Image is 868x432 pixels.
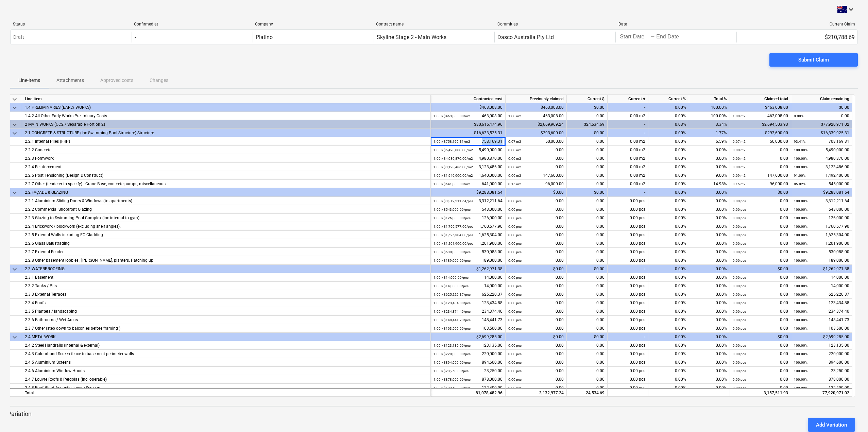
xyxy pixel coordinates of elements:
div: $77,920,971.02 [791,120,852,129]
div: 0.00% [689,197,730,205]
div: 0.00% [689,384,730,392]
div: - [608,129,648,137]
div: 0.00 [567,367,608,375]
div: 3,123,486.00 [794,163,849,171]
div: $0.00 [567,265,608,273]
div: 0.00 [733,197,788,205]
div: 0.00 [508,154,564,163]
div: 0.00 pcs [608,282,648,290]
div: 0.00% [648,282,689,290]
div: 0.00 m2 [608,112,648,120]
div: $0.00 [730,333,791,341]
small: 100.00% [794,148,807,152]
div: 0.00 m2 [608,171,648,180]
div: 1,640,000.00 [433,171,503,180]
span: keyboard_arrow_down [11,189,19,197]
div: 0.00 [567,350,608,358]
div: 2.2.7 Other (tenderer to specify) - Crane Base, concrete pumps, miscellaneous [25,180,428,188]
span: keyboard_arrow_down [11,333,19,341]
div: Claimed total [730,95,791,103]
div: 0.00% [689,324,730,333]
small: 1.00 × $3,312,211.64 / pcs [433,199,473,203]
div: - [608,188,648,197]
div: Add Variation [816,420,847,429]
div: 0.00 pcs [608,205,648,214]
div: $9,288,081.54 [431,188,506,197]
div: 0.00% [648,333,689,341]
div: 0.00 pcs [608,324,648,333]
div: 0.00% [689,256,730,265]
div: $0.00 [567,188,608,197]
div: 0.00% [648,358,689,367]
div: 0.00 [567,358,608,367]
div: 708,169.31 [794,137,849,146]
div: 0.00% [689,282,730,290]
div: $0.00 [506,265,567,273]
div: 1,760,577.90 [433,222,503,231]
div: 0.00% [648,307,689,316]
div: 0.00 [567,282,608,290]
div: Current % [648,95,689,103]
div: 0.00% [648,112,689,120]
div: 0.00 [567,248,608,256]
div: 3,157,511.93 [730,388,791,397]
div: 0.00% [648,273,689,282]
div: 0.00% [689,375,730,384]
div: 0.00 [567,256,608,265]
div: 0.00% [648,265,689,273]
div: 3,312,211.64 [794,197,849,205]
small: 91.00% [794,174,805,177]
div: $0.00 [567,103,608,112]
div: 4,980,870.00 [433,154,503,163]
div: - [135,34,136,40]
small: 0.09 m2 [508,174,521,177]
small: 1.00 × $758,169.31 / m2 [433,140,470,143]
button: Submit Claim [769,53,858,67]
div: 0.00 [794,112,849,120]
div: 0.00 [508,197,564,205]
div: 0.00 pcs [608,299,648,307]
div: Company [255,22,371,27]
div: 0.00 [508,222,564,231]
div: 543,000.00 [433,205,503,214]
div: 0.00 pcs [608,222,648,231]
p: Draft [13,34,24,41]
div: 0.00 [567,273,608,282]
div: 0.00 m2 [608,137,648,146]
div: 0.00 [508,205,564,214]
small: 100.00% [794,199,807,203]
div: 0.00 [508,146,564,154]
div: 0.00 pcs [608,256,648,265]
small: 100.00% [794,157,807,160]
div: $0.00 [730,188,791,197]
div: $463,008.00 [431,103,506,112]
small: 0.00 m2 [508,165,521,169]
div: 0.00% [689,163,730,171]
input: End Date [655,32,687,42]
small: 1.00 × $5,490,000.00 / m2 [433,148,473,152]
div: 0.00 [567,146,608,154]
div: 0.00 pcs [608,341,648,350]
div: 0.00% [689,146,730,154]
div: 0.00% [648,137,689,146]
div: 1.4 PRELIMINARIES (EARLY WORKS) [25,103,428,112]
div: 0.00% [648,231,689,239]
div: $463,008.00 [506,103,567,112]
div: 0.00 pcs [608,273,648,282]
div: $2,694,503.93 [730,120,791,129]
small: 0.00 pcs [508,199,522,203]
div: 0.00% [648,180,689,188]
p: Attachments [56,77,84,84]
div: 0.00 pcs [608,248,648,256]
div: 0.00% [689,214,730,222]
small: 0.15 m2 [508,182,521,186]
div: 0.00 [567,239,608,248]
div: 0.00 [567,222,608,231]
div: 0.00 pcs [608,375,648,384]
div: 0.00 [733,146,788,154]
div: 0.00% [648,384,689,392]
div: 0.00% [648,163,689,171]
div: 0.00% [648,367,689,375]
div: 2.2.5 Post Tensioning (Design & Construct) [25,171,428,180]
div: 0.00 m2 [608,154,648,163]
